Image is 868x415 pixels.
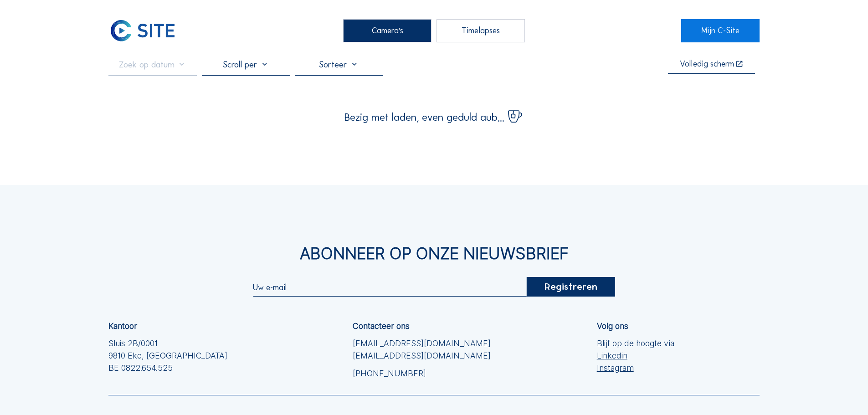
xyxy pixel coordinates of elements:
[597,322,628,330] div: Volg ons
[353,338,491,350] a: [EMAIL_ADDRESS][DOMAIN_NAME]
[597,338,674,374] div: Blijf op de hoogte via
[108,19,186,42] a: C-SITE Logo
[108,246,760,262] div: Abonneer op onze nieuwsbrief
[353,322,410,330] div: Contacteer ons
[108,19,177,42] img: C-SITE Logo
[343,19,431,42] div: Camera's
[526,277,615,297] div: Registreren
[353,350,491,362] a: [EMAIL_ADDRESS][DOMAIN_NAME]
[681,19,759,42] a: Mijn C-Site
[253,282,526,292] input: Uw e-mail
[108,322,137,330] div: Kantoor
[108,338,227,374] div: Sluis 2B/0001 9810 Eke, [GEOGRAPHIC_DATA] BE 0822.654.525
[597,350,674,362] a: Linkedin
[353,368,491,380] a: [PHONE_NUMBER]
[437,19,525,42] div: Timelapses
[680,60,734,69] div: Volledig scherm
[597,362,674,374] a: Instagram
[344,112,504,123] span: Bezig met laden, even geduld aub...
[108,59,197,70] input: Zoek op datum 󰅀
